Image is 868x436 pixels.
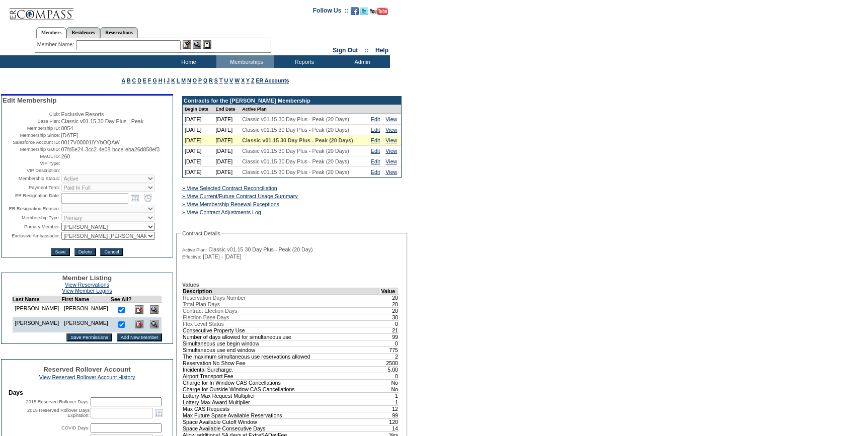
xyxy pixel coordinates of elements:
[66,27,100,38] a: Residences
[381,418,399,425] td: 120
[381,288,399,294] td: Value
[242,169,349,175] span: Classic v01.15 30 Day Plus - Peak (20 Days)
[375,47,388,54] a: Help
[183,167,214,178] td: [DATE]
[381,314,399,320] td: 30
[127,77,131,83] a: B
[365,47,369,54] span: ::
[381,340,399,346] td: 0
[150,305,159,314] img: View Dashboard
[129,193,140,204] a: Open the calendar popup.
[256,77,289,83] a: ER Accounts
[313,6,349,18] td: Follow Us ::
[3,214,60,222] td: Membership Type:
[61,317,111,332] td: [PERSON_NAME]
[182,254,201,260] span: Effective:
[171,77,175,83] a: K
[51,248,69,256] input: Save
[203,77,207,83] a: Q
[214,156,241,167] td: [DATE]
[135,305,143,314] img: Delete
[242,137,353,143] span: Classic v01.15 30 Day Plus - Peak (20 Days)
[37,40,76,49] div: Member Name:
[181,77,186,83] a: M
[351,10,359,16] a: Become our fan on Facebook
[183,346,381,353] td: Simultaneous use end window
[183,321,224,327] span: Flex Level Status
[3,223,60,231] td: Primary Member:
[183,425,381,431] td: Space Available Consecutive Days
[183,135,214,146] td: [DATE]
[148,77,151,83] a: F
[381,360,399,366] td: 2500
[214,77,218,83] a: S
[229,77,233,83] a: V
[381,405,399,412] td: 12
[182,282,199,288] b: Values
[183,314,229,320] span: Election Base Days
[12,303,61,318] td: [PERSON_NAME]
[183,295,246,301] span: Reservation Days Number
[183,308,237,314] span: Contract Election Days
[74,248,96,256] input: Delete
[332,55,390,68] td: Admin
[3,132,60,138] td: Membership Since:
[381,366,399,373] td: 5.00
[242,127,349,133] span: Classic v01.15 30 Day Plus - Peak (20 Days)
[381,301,399,307] td: 20
[159,55,216,68] td: Home
[234,77,240,83] a: W
[203,253,242,259] span: [DATE] - [DATE]
[183,156,214,167] td: [DATE]
[39,374,135,380] a: View Reserved Rollover Account History
[117,333,163,341] input: Add New Member
[3,111,60,117] td: Club:
[183,105,214,114] td: Begin Date
[381,399,399,405] td: 1
[3,153,60,159] td: MAUL ID:
[65,282,109,288] a: View Reservations
[187,77,191,83] a: N
[274,55,332,68] td: Reports
[219,77,223,83] a: T
[183,360,381,366] td: Reservation No Show Fee
[3,146,60,152] td: Membership GUID:
[183,301,220,307] span: Total Plan Days
[242,158,349,164] span: Classic v01.15 30 Day Plus - Peak (20 Days)
[381,373,399,379] td: 0
[360,7,368,15] img: Follow us on Twitter
[381,386,399,392] td: No
[3,118,60,124] td: Base Plan:
[183,379,381,386] td: Charge for In Window CAS Cancellations
[3,167,60,173] td: VIP Description:
[9,389,166,396] td: Days
[61,139,120,145] span: 0017V00001iYYbOQAW
[183,353,381,360] td: The maximum simultaneous use reservations allowed
[183,405,381,412] td: Max CAS Requests
[381,333,399,340] td: 99
[370,8,388,15] img: Subscribe to our YouTube Channel
[385,158,397,164] a: View
[142,193,153,204] a: Open the time view popup.
[36,27,67,38] a: Members
[371,169,380,175] a: Edit
[214,105,241,114] td: End Date
[370,10,388,16] a: Subscribe to our YouTube Channel
[61,146,160,152] span: 07fd5e24-3cc2-4e08-bcce-eba26d858ef3
[150,320,159,328] img: View Dashboard
[3,97,56,104] span: Edit Membership
[12,317,61,332] td: [PERSON_NAME]
[61,125,73,131] span: 8054
[3,139,60,145] td: Salesforce Account ID:
[3,125,60,131] td: Membership ID:
[182,185,277,191] a: » View Selected Contract Reconciliation
[381,320,399,327] td: 0
[371,127,380,133] a: Edit
[381,307,399,314] td: 20
[132,77,136,83] a: C
[183,146,214,156] td: [DATE]
[183,386,381,392] td: Charge for Outside Window CAS Cancellations
[167,77,170,83] a: J
[214,146,241,156] td: [DATE]
[122,77,125,83] a: A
